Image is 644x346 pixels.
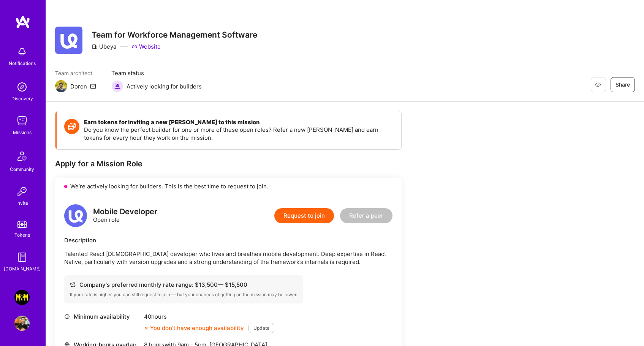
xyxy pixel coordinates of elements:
div: Apply for a Mission Role [55,159,402,169]
button: Update [248,323,274,333]
i: icon Cash [70,282,76,288]
img: Morgan & Morgan: Client Portal Tech Lead [14,290,30,305]
img: guide book [14,250,30,265]
i: icon Clock [64,314,70,319]
img: logo [15,15,30,29]
div: Community [10,165,34,173]
div: Invite [16,199,28,207]
img: tokens [17,221,27,228]
span: Team architect [55,69,96,77]
button: Share [611,77,635,92]
i: icon CloseOrange [144,326,149,330]
div: Company's preferred monthly rate range: $ 13,500 — $ 15,500 [70,281,297,289]
div: Mobile Developer [93,208,157,216]
div: Discovery [11,95,33,103]
img: Invite [14,184,30,199]
button: Refer a peer [340,208,392,223]
div: Doron [70,82,87,90]
div: You don’t have enough availability [144,324,244,332]
i: icon EyeClosed [595,82,601,88]
div: Minimum availability [64,313,140,321]
img: Token icon [64,119,79,134]
span: Actively looking for builders [127,82,202,90]
span: Share [616,81,630,88]
a: User Avatar [13,316,32,331]
a: Website [131,43,161,51]
img: logo [64,204,87,227]
div: Missions [13,128,32,136]
img: discovery [14,79,30,95]
div: Ubeya [92,43,116,51]
h4: Earn tokens for inviting a new [PERSON_NAME] to this mission [84,119,394,126]
p: Do you know the perfect builder for one or more of these open roles? Refer a new [PERSON_NAME] an... [84,126,394,142]
img: Community [13,147,31,165]
div: Tokens [14,231,30,239]
div: [DOMAIN_NAME] [4,265,41,273]
h3: Team for Workforce Management Software [92,30,257,39]
img: Team Architect [55,80,67,92]
div: Notifications [9,59,36,67]
button: Request to join [274,208,334,223]
div: We’re actively looking for builders. This is the best time to request to join. [55,178,402,195]
img: teamwork [14,113,30,128]
span: Team status [111,69,202,77]
div: Open role [93,208,157,224]
div: Description [64,236,392,244]
img: Actively looking for builders [111,80,123,92]
div: If your rate is higher, you can still request to join — but your chances of getting on the missio... [70,292,297,298]
img: User Avatar [14,316,30,331]
img: Company Logo [55,27,82,54]
i: icon CompanyGray [92,44,98,50]
p: Talented React [DEMOGRAPHIC_DATA] developer who lives and breathes mobile development. Deep exper... [64,250,392,266]
i: icon Mail [90,83,96,89]
img: bell [14,44,30,59]
div: 40 hours [144,313,274,321]
a: Morgan & Morgan: Client Portal Tech Lead [13,290,32,305]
